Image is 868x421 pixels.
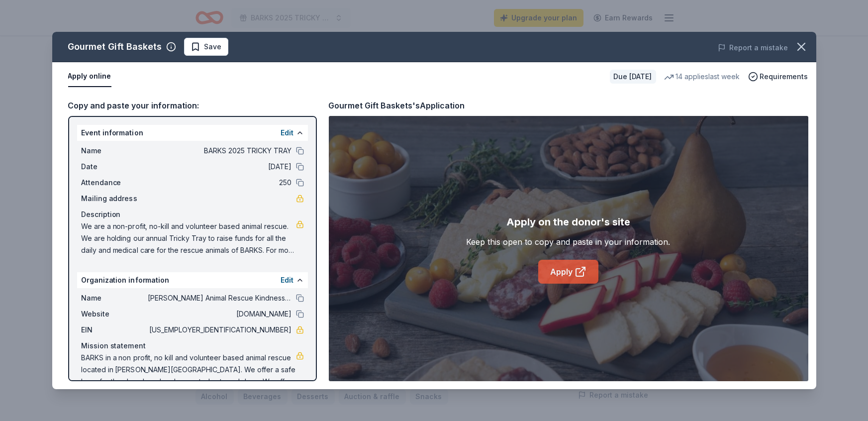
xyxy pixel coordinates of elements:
span: 250 [148,177,292,189]
button: Edit [281,127,294,139]
div: Gourmet Gift Baskets's Application [329,99,465,112]
span: [DOMAIN_NAME] [148,308,292,320]
span: [US_EMPLOYER_IDENTIFICATION_NUMBER] [148,324,292,336]
div: Organization information [77,272,308,288]
div: Mission statement [81,340,304,352]
span: Mailing address [81,193,148,205]
div: Copy and paste your information: [68,99,317,112]
span: We are a non-profit, no-kill and volunteer based animal rescue. We are holding our annual Tricky ... [81,220,296,256]
button: Apply online [68,66,111,87]
button: Report a mistake [718,42,788,54]
div: Description [81,209,304,220]
div: Apply on the donor's site [506,214,630,230]
div: Gourmet Gift Baskets [68,39,162,55]
span: Date [81,161,148,173]
span: Website [81,308,148,320]
span: Save [204,41,222,53]
span: Name [81,292,148,304]
span: Name [81,145,148,157]
button: Edit [281,274,294,286]
a: Apply [538,260,598,284]
span: EIN [81,324,148,336]
div: Keep this open to copy and paste in your information. [467,236,671,248]
button: Save [184,38,228,56]
div: 14 applies last week [664,71,740,83]
span: BARKS in a non profit, no kill and volunteer based animal rescue located in [PERSON_NAME][GEOGRAP... [81,352,296,388]
span: [DATE] [148,161,292,173]
div: Due [DATE] [610,70,656,84]
button: Requirements [748,71,808,83]
span: [PERSON_NAME] Animal Rescue Kindness Squad (BARKS) [148,292,292,304]
span: Requirements [760,71,808,83]
span: BARKS 2025 TRICKY TRAY [148,145,292,157]
span: Attendance [81,177,148,189]
div: Event information [77,125,308,141]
